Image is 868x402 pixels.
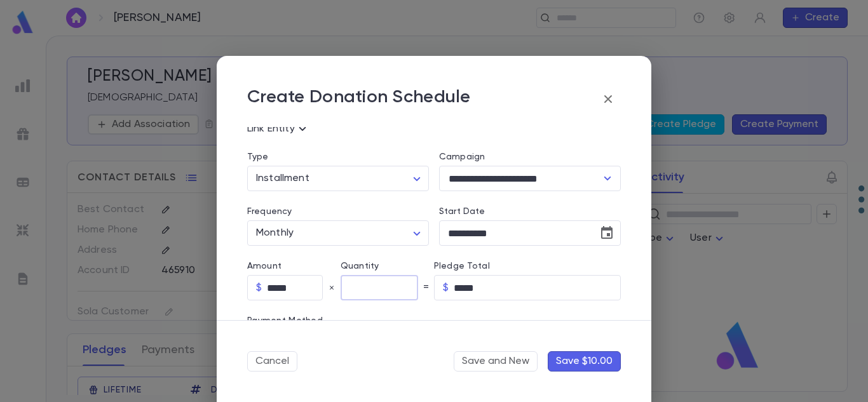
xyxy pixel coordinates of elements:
div: Monthly [247,221,429,246]
p: $ [256,281,262,294]
label: Campaign [439,152,485,162]
label: Type [247,152,269,162]
label: Pledge Total [434,261,621,271]
label: Quantity [341,261,434,271]
p: $ [443,281,449,294]
p: Link Entity [247,121,310,137]
button: Save and New [454,351,538,372]
button: Open [599,170,616,187]
button: Save $10.00 [548,351,621,372]
div: Installment [247,166,429,191]
label: Start Date [439,206,621,217]
span: Monthly [256,228,294,238]
label: Amount [247,261,341,271]
p: Payment Method [247,316,429,326]
button: Choose date, selected date is Sep 22, 2025 [594,220,620,246]
span: Installment [256,173,309,184]
label: Frequency [247,206,292,217]
p: Create Donation Schedule [247,86,471,112]
button: Cancel [247,351,297,372]
p: = [423,281,429,294]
